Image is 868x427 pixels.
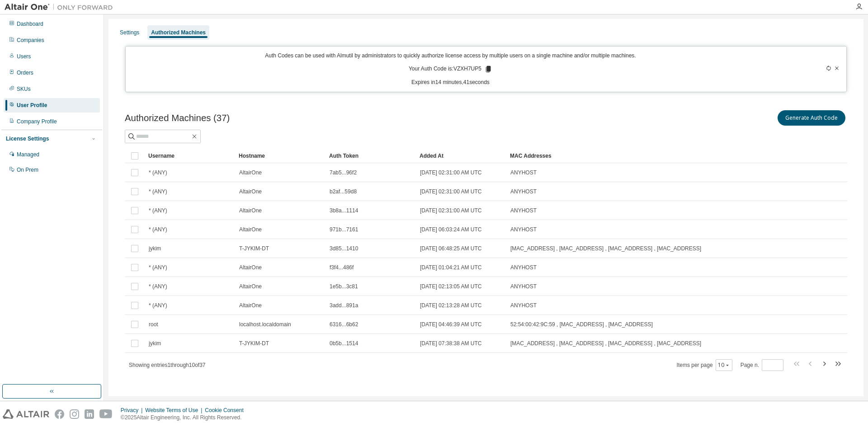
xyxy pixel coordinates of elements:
div: SKUs [17,85,31,93]
span: * (ANY) [149,302,167,309]
span: [DATE] 01:04:21 AM UTC [420,264,482,271]
span: * (ANY) [149,207,167,214]
p: Your Auth Code is: VZXH7UP5 [409,65,492,73]
span: T-JYKIM-DT [239,340,269,347]
span: * (ANY) [149,226,167,233]
span: 1e5b...3c81 [330,283,358,290]
div: Orders [17,69,33,76]
span: 7ab5...96f2 [330,169,357,176]
div: Company Profile [17,118,57,125]
span: AltairOne [239,226,262,233]
span: b2af...59d8 [330,188,357,195]
span: ANYHOST [510,264,537,271]
span: [DATE] 02:31:00 AM UTC [420,188,482,195]
span: ANYHOST [510,226,537,233]
img: youtube.svg [99,409,113,419]
div: Authorized Machines [151,29,206,36]
span: 6316...6b62 [330,321,358,328]
div: Added At [420,149,503,163]
span: f3f4...486f [330,264,354,271]
span: [MAC_ADDRESS] , [MAC_ADDRESS] , [MAC_ADDRESS] , [MAC_ADDRESS] [510,245,701,252]
img: instagram.svg [70,409,79,419]
div: Settings [120,29,139,36]
img: facebook.svg [55,409,64,419]
span: * (ANY) [149,283,167,290]
span: T-JYKIM-DT [239,245,269,252]
div: On Prem [17,166,38,174]
span: [MAC_ADDRESS] , [MAC_ADDRESS] , [MAC_ADDRESS] , [MAC_ADDRESS] [510,340,701,347]
div: Companies [17,37,44,44]
span: [DATE] 04:46:39 AM UTC [420,321,482,328]
span: Page n. [741,359,783,371]
div: License Settings [6,135,49,142]
span: jykim [149,340,161,347]
span: AltairOne [239,207,262,214]
div: MAC Addresses [510,149,748,163]
div: Hostname [239,149,322,163]
div: User Profile [17,102,47,109]
span: [DATE] 06:03:24 AM UTC [420,226,482,233]
p: © 2025 Altair Engineering, Inc. All Rights Reserved. [121,414,249,422]
button: 10 [718,361,730,369]
div: Username [148,149,231,163]
span: AltairOne [239,169,262,176]
span: AltairOne [239,302,262,309]
span: * (ANY) [149,264,167,271]
div: Users [17,53,31,60]
span: 0b5b...1514 [330,340,358,347]
span: localhost.localdomain [239,321,291,328]
span: * (ANY) [149,188,167,195]
span: 3d85...1410 [330,245,358,252]
span: root [149,321,158,328]
span: [DATE] 07:38:38 AM UTC [420,340,482,347]
div: Dashboard [17,20,43,28]
span: 3add...891a [330,302,358,309]
span: Showing entries 1 through 10 of 37 [129,362,206,368]
div: Website Terms of Use [145,407,205,414]
span: AltairOne [239,264,262,271]
span: ANYHOST [510,169,537,176]
span: * (ANY) [149,169,167,176]
span: [DATE] 06:48:25 AM UTC [420,245,482,252]
p: Expires in 14 minutes, 41 seconds [131,79,770,86]
span: AltairOne [239,283,262,290]
img: linkedin.svg [85,409,94,419]
span: 3b8a...1114 [330,207,358,214]
span: Authorized Machines (37) [125,113,230,123]
span: ANYHOST [510,188,537,195]
div: Managed [17,151,39,158]
span: 971b...7161 [330,226,358,233]
button: Generate Auth Code [778,110,845,126]
span: jykim [149,245,161,252]
span: ANYHOST [510,283,537,290]
div: Privacy [121,407,145,414]
span: AltairOne [239,188,262,195]
span: ANYHOST [510,302,537,309]
p: Auth Codes can be used with Almutil by administrators to quickly authorize license access by mult... [131,52,770,60]
span: 52:54:00:42:9C:59 , [MAC_ADDRESS] , [MAC_ADDRESS] [510,321,653,328]
span: [DATE] 02:31:00 AM UTC [420,169,482,176]
img: Altair One [5,3,118,12]
span: [DATE] 02:31:00 AM UTC [420,207,482,214]
img: altair_logo.svg [3,409,49,419]
span: Items per page [677,359,732,371]
div: Auth Token [329,149,412,163]
div: Cookie Consent [205,407,249,414]
span: [DATE] 02:13:05 AM UTC [420,283,482,290]
span: [DATE] 02:13:28 AM UTC [420,302,482,309]
span: ANYHOST [510,207,537,214]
